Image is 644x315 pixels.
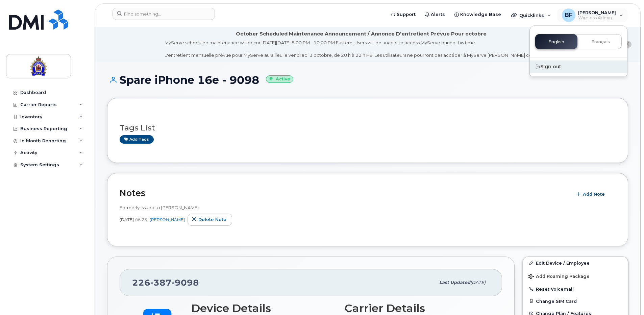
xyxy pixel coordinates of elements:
button: Reset Voicemail [523,283,628,295]
h3: Device Details [191,302,337,314]
a: [PERSON_NAME] [150,217,185,222]
span: Last updated [439,280,470,285]
span: Delete note [198,216,226,223]
span: [DATE] [120,217,134,222]
a: Edit Device / Employee [523,257,628,269]
div: MyServe scheduled maintenance will occur [DATE][DATE] 8:00 PM - 10:00 PM Eastern. Users will be u... [165,40,558,58]
span: Add Note [583,191,605,197]
div: October Scheduled Maintenance Announcement / Annonce D'entretient Prévue Pour octobre [236,30,487,38]
span: Add Roaming Package [528,274,590,280]
h2: Notes [120,188,569,198]
button: Change SIM Card [523,295,628,307]
span: Français [591,39,610,45]
a: Add tags [120,135,154,144]
span: 9098 [172,277,199,288]
h3: Tags List [120,124,616,132]
span: 226 [132,277,199,288]
button: Add Roaming Package [523,269,628,283]
span: 387 [150,277,172,288]
h3: Carrier Details [345,302,490,314]
span: [DATE] [470,280,486,285]
div: Sign out [530,60,627,73]
h1: Spare iPhone 16e - 9098 [107,74,628,86]
button: Add Note [572,188,611,200]
span: 06:23 [135,217,147,222]
small: Active [266,75,293,83]
button: Delete note [188,214,232,226]
span: Formerly issued to [PERSON_NAME] [120,205,199,210]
